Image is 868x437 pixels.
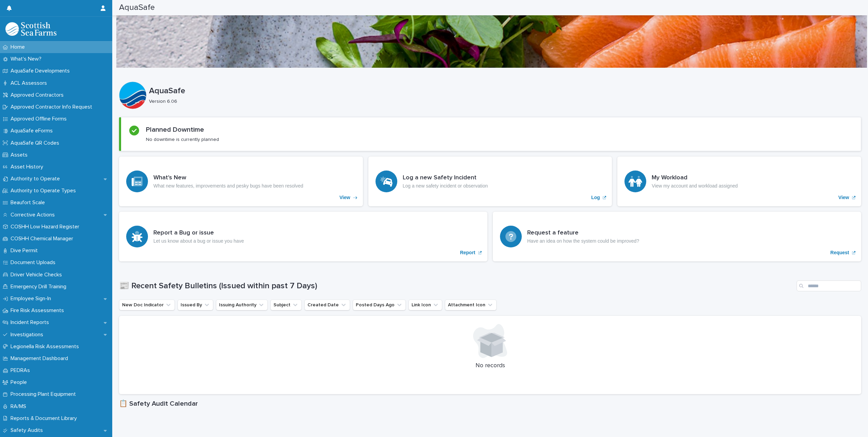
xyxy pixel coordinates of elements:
p: Corrective Actions [8,212,60,218]
h3: Request a feature [527,229,639,237]
p: Approved Offline Forms [8,116,72,122]
p: COSHH Low Hazard Register [8,224,85,230]
p: Log a new safety incident or observation [403,183,488,189]
p: Reports & Document Library [8,415,82,422]
p: Legionella Risk Assessments [8,343,84,350]
p: PEDRAs [8,367,35,374]
p: View my account and workload assigned [652,183,738,189]
p: Safety Audits [8,427,48,434]
h3: My Workload [652,174,738,182]
p: Authority to Operate Types [8,188,81,194]
p: Management Dashboard [8,355,73,362]
p: Home [8,44,30,50]
h3: Log a new Safety Incident [403,174,488,182]
p: Have an idea on how the system could be improved? [527,238,639,244]
a: Request [493,212,861,261]
p: Assets [8,152,33,158]
h1: 📋 Safety Audit Calendar [119,400,861,408]
p: Let us know about a bug or issue you have [153,238,244,244]
h3: What's New [153,174,303,182]
button: Attachment Icon [445,300,497,310]
p: AquaSafe [149,86,858,96]
p: Log [591,195,600,200]
a: View [119,157,363,206]
p: Investigations [8,331,49,338]
p: Report [460,250,475,256]
p: Employee Sign-In [8,295,56,302]
p: AquaSafe eForms [8,128,58,134]
button: New Doc Indicator [119,300,175,310]
p: Version 6.06 [149,99,856,104]
h3: Report a Bug or issue [153,229,244,237]
h1: 📰 Recent Safety Bulletins (Issued within past 7 Days) [119,281,794,291]
p: No records [127,362,853,370]
button: Link Icon [408,300,442,310]
p: COSHH Chemical Manager [8,236,79,242]
p: Approved Contractors [8,92,69,98]
p: What new features, improvements and pesky bugs have been resolved [153,183,303,189]
p: Incident Reports [8,319,54,326]
h2: Planned Downtime [146,126,204,134]
button: Subject [270,300,302,310]
p: Emergency Drill Training [8,284,72,290]
p: Beaufort Scale [8,199,50,206]
p: Asset History [8,164,49,170]
button: Issued By [178,300,213,310]
img: bPIBxiqnSb2ggTQWdOVV [5,22,56,36]
button: Posted Days Ago [353,300,406,310]
p: Document Uploads [8,259,61,266]
p: What's New? [8,56,47,62]
p: View [838,195,849,200]
p: Authority to Operate [8,176,65,182]
p: Driver Vehicle Checks [8,272,67,278]
p: RA/MS [8,403,32,410]
p: Dive Permit [8,247,43,254]
p: Processing Plant Equipment [8,391,81,398]
p: People [8,379,32,386]
p: Approved Contractor Info Request [8,104,98,110]
p: No downtime is currently planned [146,136,219,143]
p: Request [830,250,849,256]
p: ACL Assessors [8,80,52,86]
button: Issuing Authority [216,300,268,310]
a: View [617,157,861,206]
p: Fire Risk Assessments [8,307,69,314]
p: AquaSafe QR Codes [8,140,65,146]
input: Search [797,280,861,291]
a: Log [368,157,612,206]
p: View [339,195,350,200]
p: AquaSafe Developments [8,68,75,74]
button: Created Date [304,300,350,310]
a: Report [119,212,487,261]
